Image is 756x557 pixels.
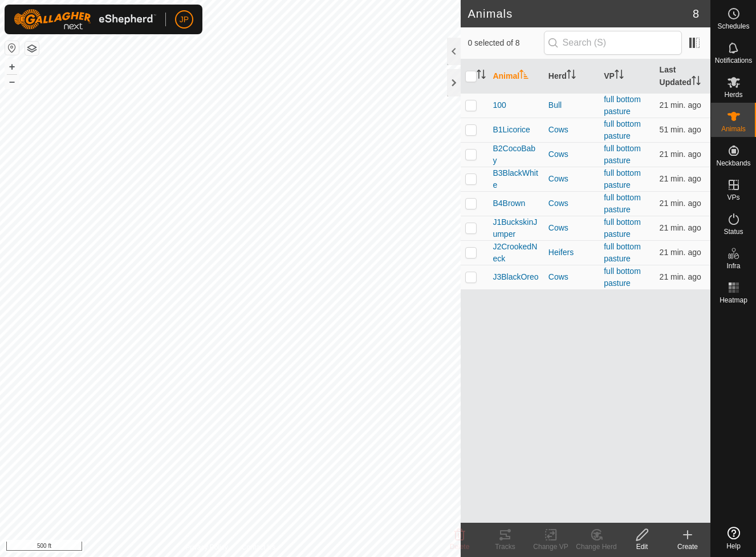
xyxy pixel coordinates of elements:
[493,216,539,240] span: J1BuckskinJumper
[493,197,525,209] span: B4Brown
[493,124,530,136] span: B1Licorice
[468,37,543,49] span: 0 selected of 8
[715,57,752,64] span: Notifications
[604,144,641,165] a: full bottom pasture
[548,124,595,136] div: Cows
[599,59,655,94] th: VP
[488,59,543,94] th: Animal
[660,248,701,257] span: Aug 31, 2025 at 7:02 PM
[493,143,539,167] span: B2CocoBaby
[574,542,619,552] div: Change Herd
[548,173,595,185] div: Cows
[548,148,595,160] div: Cows
[604,168,641,189] a: full bottom pasture
[721,126,746,132] span: Animals
[185,542,228,552] a: Privacy Policy
[548,99,595,111] div: Bull
[482,542,528,552] div: Tracks
[604,193,641,214] a: full bottom pasture
[660,150,701,159] span: Aug 31, 2025 at 7:02 PM
[660,272,701,281] span: Aug 31, 2025 at 7:02 PM
[604,267,641,288] a: full bottom pasture
[711,522,756,554] a: Help
[493,99,506,111] span: 100
[519,71,529,80] p-sorticon: Activate to sort
[493,241,539,265] span: J2CrookedNeck
[717,23,749,30] span: Schedules
[720,297,747,304] span: Heatmap
[724,91,742,98] span: Herds
[25,42,39,55] button: Map Layers
[544,59,599,94] th: Herd
[604,242,641,263] a: full bottom pasture
[660,125,701,134] span: Aug 31, 2025 at 6:32 PM
[468,7,692,21] h2: Animals
[724,228,743,235] span: Status
[727,194,739,201] span: VPs
[660,199,701,208] span: Aug 31, 2025 at 7:02 PM
[604,217,641,239] a: full bottom pasture
[660,174,701,183] span: Aug 31, 2025 at 7:02 PM
[548,222,595,234] div: Cows
[548,247,595,259] div: Heifers
[5,41,19,55] button: Reset Map
[660,223,701,232] span: Aug 31, 2025 at 7:02 PM
[655,59,710,94] th: Last Updated
[692,78,701,87] p-sorticon: Activate to sort
[548,197,595,209] div: Cows
[242,542,275,552] a: Contact Us
[493,271,538,283] span: J3BlackOreo
[693,5,699,22] span: 8
[726,263,740,269] span: Infra
[544,31,682,55] input: Search (S)
[477,71,486,80] p-sorticon: Activate to sort
[493,167,539,191] span: B3BlackWhite
[726,543,741,550] span: Help
[14,9,156,30] img: Gallagher Logo
[567,71,576,80] p-sorticon: Activate to sort
[5,75,19,88] button: –
[665,542,710,552] div: Create
[716,160,750,167] span: Neckbands
[619,542,665,552] div: Edit
[5,60,19,74] button: +
[604,95,641,116] a: full bottom pasture
[604,119,641,140] a: full bottom pasture
[180,14,189,26] span: JP
[528,542,574,552] div: Change VP
[548,271,595,283] div: Cows
[615,71,624,80] p-sorticon: Activate to sort
[660,100,701,110] span: Aug 31, 2025 at 7:02 PM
